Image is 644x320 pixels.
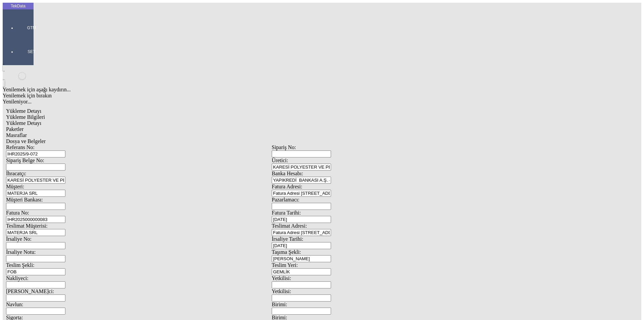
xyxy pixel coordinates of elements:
span: Fatura Adresi: [272,184,302,189]
span: Teslim Şekli: [6,262,35,268]
span: Sipariş Belge No: [6,157,44,163]
span: Yükleme Detayı [6,120,41,126]
div: Yenileniyor... [3,99,541,105]
span: GTM [21,25,42,31]
span: Nakliyeci: [6,275,29,281]
span: Yetkilisi: [272,288,291,294]
span: Birimi: [272,302,287,307]
div: Yenilemek için bırakın [3,93,541,99]
span: SET [21,49,42,54]
span: Müşteri: [6,184,24,189]
span: İrsaliye Notu: [6,249,36,255]
span: Masraflar [6,132,27,138]
span: [PERSON_NAME]ci: [6,288,54,294]
span: Fatura No: [6,210,29,216]
span: Müşteri Bankası: [6,197,43,202]
span: Navlun: [6,302,23,307]
span: Dosya ve Belgeler [6,138,46,144]
span: Teslim Yeri: [272,262,298,268]
div: TekData [3,3,34,9]
span: Sipariş No: [272,144,296,150]
span: Banka Hesabı: [272,171,303,176]
span: İrsaliye Tarihi: [272,236,303,242]
span: Fatura Tarihi: [272,210,301,216]
span: Pazarlamacı: [272,197,300,202]
span: İrsaliye No: [6,236,32,242]
span: İhracatçı: [6,171,26,176]
span: Yükleme Bilgileri [6,114,45,120]
span: Yükleme Detayı [6,108,41,114]
span: Teslimat Müşterisi: [6,223,48,229]
span: Paketler [6,126,23,132]
span: Taşıma Şekli: [272,249,301,255]
span: Yetkilisi: [272,275,291,281]
span: Referans No: [6,144,35,150]
span: Teslimat Adresi: [272,223,307,229]
div: Yenilemek için aşağı kaydırın... [3,87,541,93]
span: Üretici: [272,157,288,163]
